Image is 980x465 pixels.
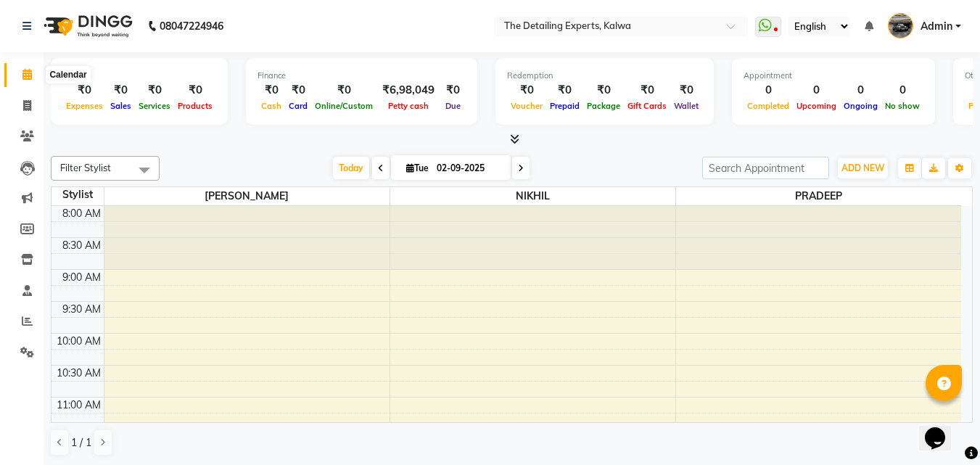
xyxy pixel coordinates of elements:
[840,101,881,111] span: Ongoing
[333,157,369,179] span: Today
[793,101,840,111] span: Upcoming
[52,187,104,202] div: Stylist
[442,101,464,111] span: Due
[583,101,624,111] span: Package
[888,13,913,38] img: Admin
[135,82,174,99] div: ₹0
[59,270,104,285] div: 9:00 AM
[841,162,884,173] span: ADD NEW
[258,82,285,99] div: ₹0
[258,70,466,82] div: Finance
[311,82,376,99] div: ₹0
[546,101,583,111] span: Prepaid
[507,70,702,82] div: Redemption
[384,101,432,111] span: Petty cash
[104,187,390,205] span: [PERSON_NAME]
[62,70,216,82] div: Total
[624,101,670,111] span: Gift Cards
[60,162,111,173] span: Filter Stylist
[107,82,135,99] div: ₹0
[583,82,624,99] div: ₹0
[546,82,583,99] div: ₹0
[135,101,174,111] span: Services
[670,101,702,111] span: Wallet
[702,157,829,179] input: Search Appointment
[881,101,923,111] span: No show
[793,82,840,99] div: 0
[54,334,104,349] div: 10:00 AM
[62,82,107,99] div: ₹0
[440,82,466,99] div: ₹0
[54,366,104,381] div: 10:30 AM
[285,101,311,111] span: Card
[919,407,965,450] iframe: chat widget
[432,157,505,179] input: 2025-09-02
[285,82,311,99] div: ₹0
[62,101,107,111] span: Expenses
[174,101,216,111] span: Products
[59,238,104,253] div: 8:30 AM
[838,158,888,178] button: ADD NEW
[311,101,376,111] span: Online/Custom
[174,82,216,99] div: ₹0
[59,206,104,221] div: 8:00 AM
[507,82,546,99] div: ₹0
[59,302,104,317] div: 9:30 AM
[54,398,104,413] div: 11:00 AM
[840,82,881,99] div: 0
[744,82,793,99] div: 0
[46,66,90,83] div: Calendar
[37,6,136,46] img: logo
[376,82,440,99] div: ₹6,98,049
[744,70,923,82] div: Appointment
[160,6,223,46] b: 08047224946
[258,101,285,111] span: Cash
[507,101,546,111] span: Voucher
[624,82,670,99] div: ₹0
[881,82,923,99] div: 0
[403,162,432,173] span: Tue
[71,435,91,450] span: 1 / 1
[921,19,952,34] span: Admin
[670,82,702,99] div: ₹0
[744,101,793,111] span: Completed
[676,187,962,205] span: PRADEEP
[390,187,675,205] span: NIKHIL
[107,101,135,111] span: Sales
